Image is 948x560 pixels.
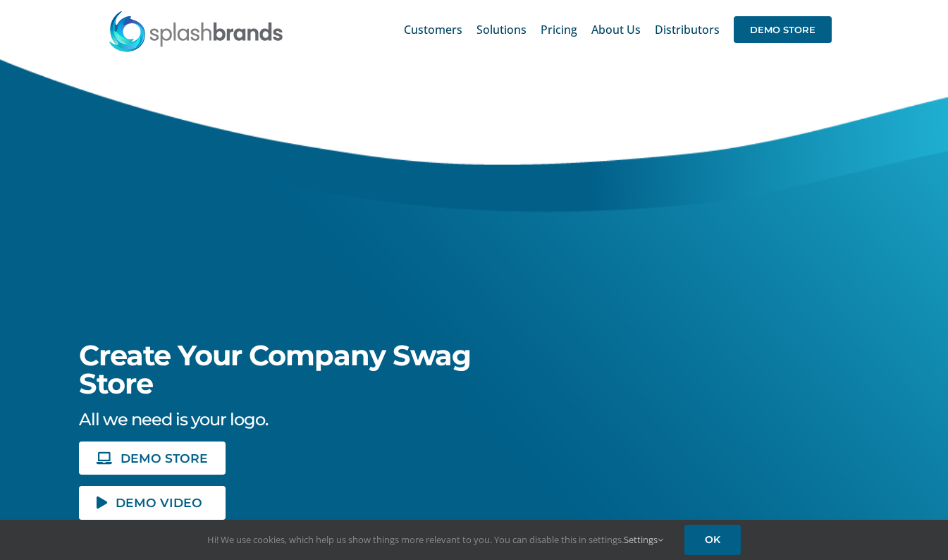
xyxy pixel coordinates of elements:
a: Distributors [655,7,720,52]
span: Create Your Company Swag Store [79,338,471,401]
span: DEMO STORE [734,16,832,43]
span: Pricing [541,24,577,35]
a: DEMO STORE [79,442,226,475]
a: DEMO STORE [734,7,832,52]
a: Pricing [541,7,577,52]
a: Settings [624,533,663,546]
a: OK [684,525,741,555]
span: Customers [404,24,462,35]
nav: Main Menu [404,7,832,52]
span: DEMO STORE [121,452,208,464]
span: DEMO VIDEO [116,497,202,509]
a: Customers [404,7,462,52]
span: All we need is your logo. [79,409,268,430]
span: Solutions [476,24,527,35]
span: About Us [591,24,641,35]
span: Hi! We use cookies, which help us show things more relevant to you. You can disable this in setti... [207,533,663,546]
span: Distributors [655,24,720,35]
img: SplashBrands.com Logo [108,10,284,52]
